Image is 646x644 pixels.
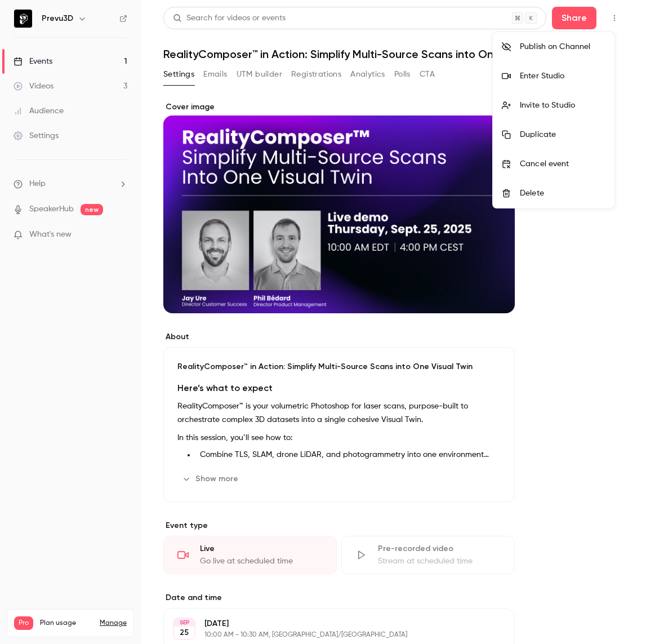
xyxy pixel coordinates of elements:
div: Delete [520,188,605,199]
div: Enter Studio [520,70,605,82]
div: Publish on Channel [520,41,605,52]
div: Duplicate [520,129,605,140]
div: Cancel event [520,158,605,170]
div: Invite to Studio [520,100,605,111]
